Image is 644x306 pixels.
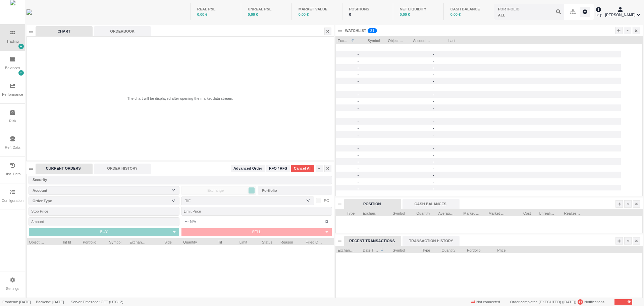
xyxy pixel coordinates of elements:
button: BUY [29,228,170,236]
sup: 31 [368,28,377,33]
div: Settings [6,286,19,292]
div: Help [595,6,602,17]
span: Not connected [469,299,502,306]
span: - [358,65,359,70]
span: Portfolio [464,246,481,253]
div: TIF [185,198,307,204]
span: - [358,52,359,56]
input: Stop Price [29,207,179,216]
div: ORDER HISTORY [94,164,151,174]
span: - [433,72,434,76]
span: - [358,173,359,177]
span: - [358,45,359,49]
div: CHART [36,26,93,36]
span: - [433,52,434,56]
div: UNREAL P&L [248,6,285,12]
div: Notifications [508,299,607,306]
p: 3 [370,28,372,35]
span: Quantity [180,238,197,245]
div: NET LIQUIDITY [400,6,437,12]
span: Date Time [363,246,379,253]
span: Symbol [388,209,405,216]
span: Market Value [489,209,506,216]
span: - [433,153,434,157]
span: - [358,139,359,143]
span: - [433,139,434,143]
div: CASH BALANCE [450,6,487,12]
span: - [433,45,434,49]
span: - [358,79,359,83]
span: - [358,119,359,123]
input: Amount [29,217,179,226]
span: - [433,92,434,96]
span: Exchange Name [338,246,355,253]
div: MARKET VALUE [299,6,335,12]
span: - [358,59,359,63]
div: RECENT TRANSACTIONS [344,236,401,246]
span: - [358,99,359,103]
span: Exchange Name [338,37,350,43]
span: Realized P&L [564,209,581,216]
div: POSITIONS [349,6,386,12]
div: Ref. Data [5,145,20,150]
span: ( ) [561,300,576,304]
span: - [433,99,434,103]
i: icon: down [171,188,175,192]
span: ~ [185,218,189,226]
span: - [358,106,359,110]
span: Exchange [183,187,248,194]
div: ORDERBOOK [94,26,151,36]
span: - [358,180,359,184]
span: Portfolio [79,238,96,245]
span: Side [155,238,172,245]
span: 0,00 € [197,12,208,16]
span: RFQ / RFS [269,166,287,171]
span: - [433,146,434,150]
span: 14 [579,300,582,304]
span: Status [255,238,272,245]
span: Price [489,246,506,253]
div: Trading [6,39,19,44]
span: - [433,65,434,70]
span: - [358,160,359,164]
span: - [433,106,434,110]
span: - [358,126,359,130]
span: ¤ [325,218,328,226]
span: - [358,153,359,157]
span: 0,00 € [248,12,258,16]
span: Filled Quantity [306,238,323,245]
span: Last [438,37,455,43]
div: Account [33,187,172,194]
i: icon: down [306,198,310,203]
button: SELL [181,228,322,236]
span: Exchange Name [363,209,380,216]
span: Unrealized P&L [539,209,556,216]
span: Quantity [413,209,430,216]
span: Progress [331,238,352,245]
input: Limit Price [181,207,332,216]
div: CURRENT ORDERS [36,164,93,174]
span: Quantity [438,246,455,253]
div: 0 [349,12,386,17]
span: - [433,173,434,177]
span: 10/06/2025 16:07:29 [563,300,575,304]
span: Int Id [54,238,71,245]
span: Symbol [104,238,121,245]
div: Order Type [33,198,172,204]
span: Object Type [388,37,405,43]
img: wyden_logotype_blue.svg [26,9,32,15]
span: SELL [252,230,261,234]
span: Market Price [464,209,481,216]
span: Reason [280,238,298,245]
span: [PERSON_NAME] [605,12,635,18]
div: TRANSACTION HISTORY [402,236,460,246]
div: POSITION [344,199,401,209]
span: Symbol [363,37,380,43]
span: - [433,119,434,123]
p: 1 [372,28,374,35]
span: BUY [100,230,108,234]
span: Advanced Order [233,166,262,171]
span: Type [338,209,355,216]
span: - [358,146,359,150]
span: - [358,113,359,117]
